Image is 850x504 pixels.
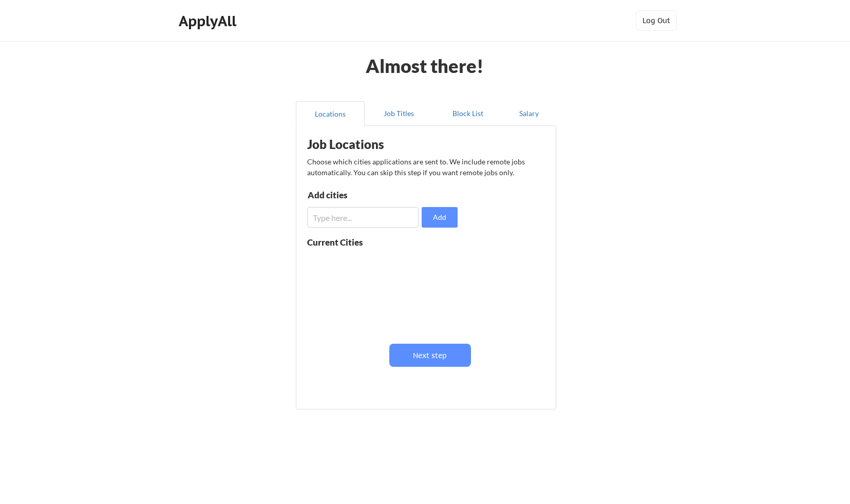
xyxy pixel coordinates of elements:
[307,207,419,228] input: Type here...
[433,101,502,126] button: Block List
[636,10,677,31] button: Log Out
[179,12,239,30] div: ApplyAll
[307,156,543,178] div: Choose which cities applications are sent to. We include remote jobs automatically. You can skip ...
[296,101,365,126] button: Locations
[502,101,556,126] button: Salary
[389,344,471,367] button: Next step
[422,207,458,228] button: Add
[353,57,496,75] div: Almost there!
[307,138,437,151] div: Job Locations
[307,238,385,247] div: Current Cities
[308,191,414,199] div: Add cities
[365,101,433,126] button: Job Titles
